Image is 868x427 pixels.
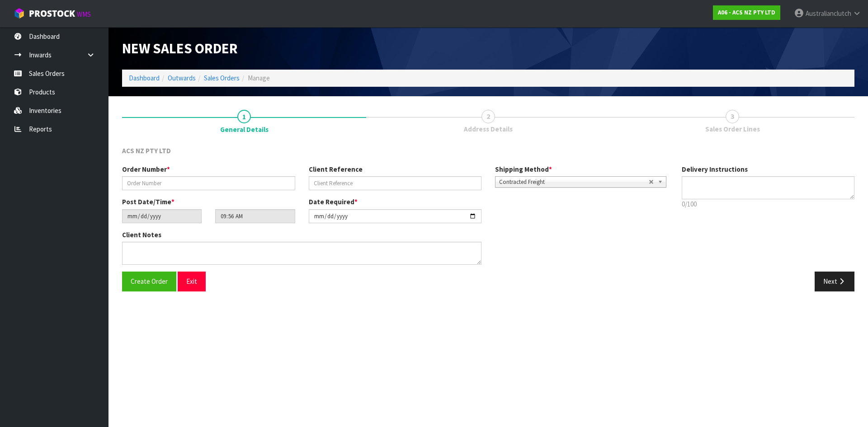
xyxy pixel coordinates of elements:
[726,110,739,123] span: 3
[122,146,171,155] span: ACS NZ PTY LTD
[248,74,270,82] span: Manage
[464,124,513,134] span: Address Details
[178,272,206,291] button: Exit
[718,9,775,16] strong: A06 - ACS NZ PTY LTD
[237,110,251,123] span: 1
[499,177,649,188] span: Contracted Freight
[705,124,760,134] span: Sales Order Lines
[129,74,160,82] a: Dashboard
[806,9,851,18] span: Australianclutch
[122,39,238,57] span: New Sales Order
[122,272,176,291] button: Create Order
[682,199,855,209] p: 0/100
[495,164,552,174] label: Shipping Method
[122,164,170,174] label: Order Number
[204,74,240,82] a: Sales Orders
[14,8,25,19] img: cube-alt.png
[77,10,91,19] small: WMS
[309,176,482,190] input: Client Reference
[131,277,168,286] span: Create Order
[309,197,358,206] label: Date Required
[220,125,269,134] span: General Details
[815,272,854,291] button: Next
[481,110,495,123] span: 2
[309,164,363,174] label: Client Reference
[122,139,854,298] span: General Details
[122,197,175,206] label: Post Date/Time
[682,164,748,174] label: Delivery Instructions
[168,74,196,82] a: Outwards
[122,176,295,190] input: Order Number
[29,8,75,19] span: ProStock
[122,230,161,239] label: Client Notes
